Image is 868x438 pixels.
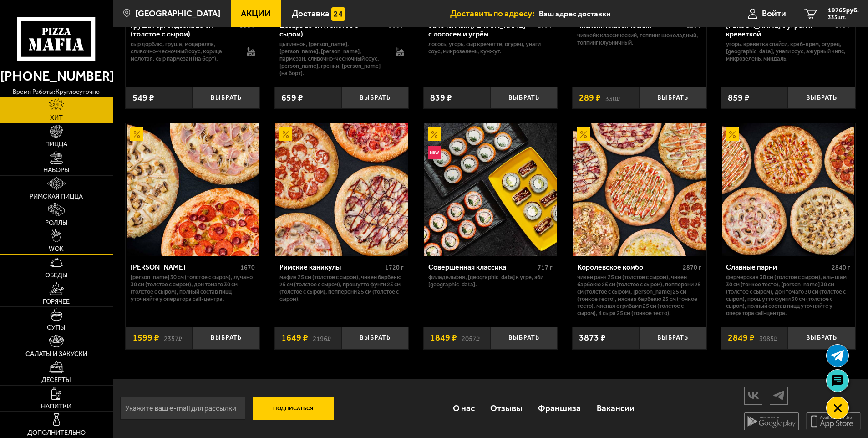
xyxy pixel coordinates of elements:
span: 2840 г [832,264,850,271]
button: Выбрать [639,327,706,349]
p: Фермерская 30 см (толстое с сыром), Аль-Шам 30 см (тонкое тесто), [PERSON_NAME] 30 см (толстое с ... [726,274,850,317]
span: 1649 ₽ [281,333,308,342]
img: Римские каникулы [275,123,408,256]
img: vk [745,387,762,403]
p: сыр дорблю, груша, моцарелла, сливочно-чесночный соус, корица молотая, сыр пармезан (на борт). [131,41,238,62]
img: 15daf4d41897b9f0e9f617042186c801.svg [331,7,345,21]
span: Акции [241,9,271,18]
img: Королевское комбо [573,123,706,256]
a: Вакансии [589,393,642,423]
p: цыпленок, [PERSON_NAME], [PERSON_NAME], [PERSON_NAME], пармезан, сливочно-чесночный соус, [PERSON... [279,41,387,76]
span: 1670 [240,264,255,271]
span: 19765 руб. [828,7,859,14]
a: АкционныйКоролевское комбо [572,123,706,256]
button: Выбрать [193,327,260,349]
span: Хит [50,115,63,121]
a: АкционныйСлавные парни [721,123,855,256]
img: Акционный [428,127,442,141]
span: Пицца [45,141,67,148]
p: Филадельфия, [GEOGRAPHIC_DATA] в угре, Эби [GEOGRAPHIC_DATA]. [428,274,553,288]
p: Чикен Ранч 25 см (толстое с сыром), Чикен Барбекю 25 см (толстое с сыром), Пепперони 25 см (толст... [577,274,701,317]
span: 1599 ₽ [132,333,159,342]
a: АкционныйРимские каникулы [274,123,409,256]
span: Горячее [43,299,70,305]
div: Славные парни [726,263,829,271]
span: 717 г [538,264,553,271]
span: 3873 ₽ [579,333,606,342]
span: Дополнительно [27,430,86,436]
div: [PERSON_NAME] [131,263,238,271]
img: Славные парни [722,123,854,256]
div: [PERSON_NAME] с угрём и креветкой [726,21,833,38]
img: Совершенная классика [424,123,557,256]
p: лосось, угорь, Сыр креметте, огурец, унаги соус, микрозелень, кунжут. [428,41,553,55]
span: Салаты и закуски [25,351,87,357]
div: Груша горгондзола 25 см (толстое с сыром) [131,21,238,38]
button: Выбрать [639,87,706,109]
span: 859 ₽ [728,93,750,102]
p: [PERSON_NAME] 30 см (толстое с сыром), Лучано 30 см (толстое с сыром), Дон Томаго 30 см (толстое ... [131,274,255,303]
span: 549 ₽ [132,93,154,102]
span: Обеды [45,272,68,279]
s: 2057 ₽ [462,333,480,342]
img: Акционный [130,127,144,141]
button: Выбрать [341,87,409,109]
span: Римская пицца [30,194,83,200]
s: 2196 ₽ [313,333,331,342]
span: WOK [49,246,64,252]
a: Франшиза [530,393,589,423]
input: Ваш адрес доставки [539,5,712,22]
button: Выбрать [788,87,855,109]
span: [GEOGRAPHIC_DATA] [135,9,220,18]
img: tg [770,387,787,403]
s: 330 ₽ [605,93,620,102]
span: 839 ₽ [430,93,452,102]
p: угорь, креветка спайси, краб-крем, огурец, [GEOGRAPHIC_DATA], унаги соус, ажурный чипс, микрозеле... [726,41,850,62]
s: 2357 ₽ [164,333,182,342]
button: Выбрать [193,87,260,109]
p: Мафия 25 см (толстое с сыром), Чикен Барбекю 25 см (толстое с сыром), Прошутто Фунги 25 см (толст... [279,274,404,303]
a: АкционныйНовинкаСовершенная классика [423,123,558,256]
img: Акционный [577,127,590,141]
div: Запеченный [PERSON_NAME] с лососем и угрём [428,21,535,38]
div: Цезарь 25 см (толстое с сыром) [279,21,386,38]
div: Королевское комбо [577,263,680,271]
span: 659 ₽ [281,93,303,102]
span: 1849 ₽ [430,333,457,342]
span: Десерты [41,377,71,383]
span: Доставить по адресу: [450,9,539,18]
div: Римские каникулы [279,263,383,271]
img: Новинка [428,146,442,159]
a: Отзывы [482,393,530,423]
span: 2849 ₽ [728,333,755,342]
button: Выбрать [490,327,558,349]
span: Напитки [41,403,71,410]
button: Выбрать [341,327,409,349]
span: Роллы [45,220,68,226]
span: Доставка [292,9,330,18]
span: Наборы [43,167,70,173]
span: 335 шт. [828,15,859,20]
button: Подписаться [253,397,334,420]
p: Чизкейк классический, топпинг шоколадный, топпинг клубничный. [577,32,701,46]
a: О нас [445,393,482,423]
div: Совершенная классика [428,263,535,271]
span: 289 ₽ [579,93,601,102]
a: АкционныйХет Трик [126,123,260,256]
img: Акционный [726,127,739,141]
img: Акционный [279,127,293,141]
img: Хет Трик [127,123,259,256]
button: Выбрать [490,87,558,109]
input: Укажите ваш e-mail для рассылки [120,397,245,420]
s: 3985 ₽ [759,333,777,342]
span: Войти [762,9,786,18]
span: Супы [47,325,66,331]
span: 1720 г [385,264,404,271]
button: Выбрать [788,327,855,349]
span: 2870 г [683,264,701,271]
